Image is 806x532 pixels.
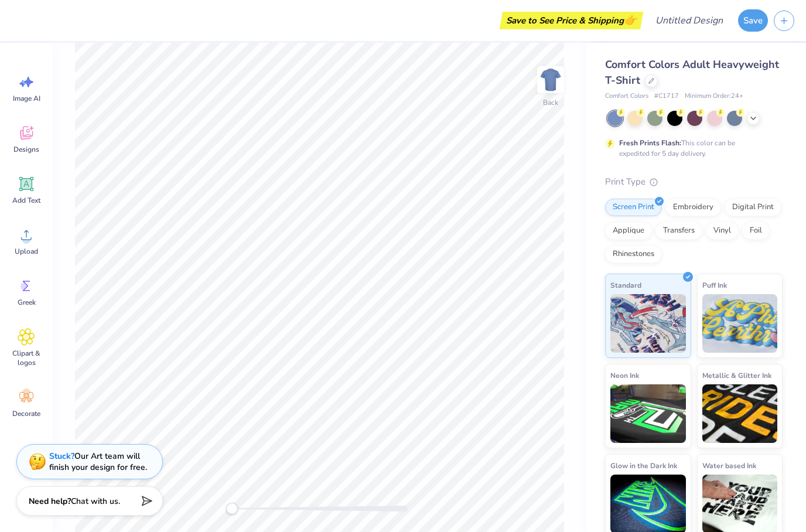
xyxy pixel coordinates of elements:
span: Add Text [12,196,40,205]
strong: Stuck? [49,451,74,462]
div: Our Art team will finish your design for free. [49,451,147,473]
span: Comfort Colors [605,91,648,101]
span: Designs [13,145,39,154]
span: Image AI [13,94,40,103]
span: Comfort Colors Adult Heavyweight T-Shirt [605,57,779,87]
div: Foil [742,222,770,240]
span: Puff Ink [702,279,727,291]
div: Embroidery [665,199,721,216]
img: Neon Ink [610,384,686,443]
span: Metallic & Glitter Ink [702,369,771,381]
div: Transfers [655,222,702,240]
img: Back [539,68,562,91]
span: Standard [610,279,641,291]
span: # C1717 [654,91,679,101]
strong: Need help? [29,496,71,507]
span: Clipart & logos [7,349,46,367]
strong: Fresh Prints Flash: [619,138,681,148]
span: Minimum Order: 24 + [685,91,743,101]
span: Glow in the Dark Ink [610,459,677,472]
span: 👉 [624,13,637,27]
span: Greek [18,298,36,307]
span: Upload [15,247,38,256]
div: Save to See Price & Shipping [503,12,640,29]
div: Vinyl [706,222,739,240]
button: Save [738,9,768,32]
div: Accessibility label [226,503,238,514]
img: Puff Ink [702,294,778,353]
input: Untitled Design [646,9,732,32]
div: This color can be expedited for 5 day delivery. [619,138,763,159]
span: Decorate [12,409,40,418]
span: Water based Ink [702,459,756,472]
img: Metallic & Glitter Ink [702,384,778,443]
div: Back [543,97,558,108]
span: Neon Ink [610,369,639,381]
img: Standard [610,294,686,353]
div: Digital Print [725,199,781,216]
div: Rhinestones [605,245,662,263]
div: Applique [605,222,652,240]
span: Chat with us. [71,496,120,507]
div: Print Type [605,175,783,189]
div: Screen Print [605,199,662,216]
